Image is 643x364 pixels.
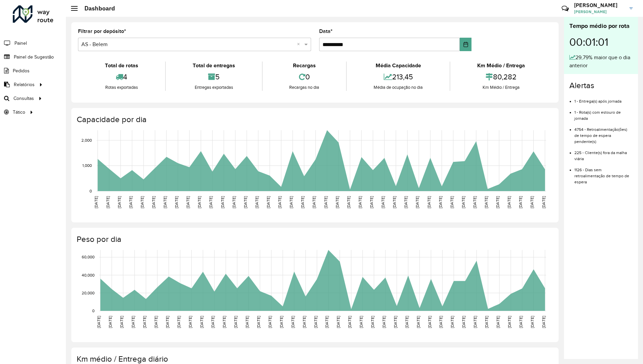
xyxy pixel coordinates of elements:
text: [DATE] [97,316,101,328]
text: [DATE] [336,316,340,328]
text: [DATE] [177,316,181,328]
text: [DATE] [484,316,489,328]
text: [DATE] [461,316,466,328]
text: [DATE] [382,316,386,328]
text: [DATE] [484,196,488,208]
text: 20,000 [82,291,94,295]
text: [DATE] [519,316,523,328]
div: Rotas exportadas [80,84,163,91]
text: [DATE] [163,196,167,208]
text: [DATE] [140,196,144,208]
span: Clear all [297,40,303,48]
span: Tático [13,109,25,116]
text: [DATE] [151,196,156,208]
text: [DATE] [268,316,272,328]
h4: Km médio / Entrega diário [77,354,552,364]
text: 1,000 [82,163,92,168]
span: Relatórios [14,81,35,88]
div: 00:01:01 [569,31,633,53]
text: [DATE] [392,196,396,208]
div: 0 [264,70,345,84]
div: Média de ocupação no dia [348,84,448,91]
text: [DATE] [335,196,339,208]
text: [DATE] [416,316,420,328]
text: [DATE] [131,316,135,328]
span: Consultas [13,95,34,102]
div: Média Capacidade [348,62,448,70]
text: [DATE] [393,316,398,328]
div: Tempo médio por rota [569,22,633,31]
text: [DATE] [325,316,329,328]
text: [DATE] [300,196,305,208]
text: [DATE] [154,316,158,328]
text: [DATE] [438,196,443,208]
text: [DATE] [222,316,226,328]
text: [DATE] [507,316,512,328]
text: 2,000 [81,138,92,142]
text: 60,000 [82,255,94,259]
text: [DATE] [266,196,270,208]
div: 80,282 [452,70,550,84]
li: 1 - Entrega(s) após jornada [574,93,633,104]
text: [DATE] [199,316,204,328]
div: Recargas no dia [264,84,345,91]
text: [DATE] [427,316,432,328]
text: [DATE] [128,196,133,208]
text: [DATE] [347,316,352,328]
div: 5 [167,70,260,84]
div: Entregas exportadas [167,84,260,91]
text: [DATE] [279,316,283,328]
text: [DATE] [507,196,511,208]
text: [DATE] [312,196,316,208]
text: [DATE] [233,316,238,328]
text: [DATE] [209,196,213,208]
text: [DATE] [495,196,500,208]
text: [DATE] [243,196,248,208]
text: [DATE] [174,196,179,208]
text: [DATE] [450,316,454,328]
text: [DATE] [405,316,409,328]
text: [DATE] [358,196,362,208]
li: 4754 - Retroalimentação(ões) de tempo de espera pendente(s) [574,121,633,145]
text: [DATE] [473,316,477,328]
span: Painel de Sugestão [14,53,54,61]
text: [DATE] [256,316,261,328]
text: [DATE] [291,316,295,328]
text: [DATE] [289,196,293,208]
label: Filtrar por depósito [78,27,126,35]
text: [DATE] [324,196,328,208]
text: [DATE] [302,316,306,328]
a: Contato Rápido [558,1,572,16]
text: [DATE] [472,196,477,208]
h2: Dashboard [78,5,115,12]
button: Choose Date [460,38,471,51]
span: [PERSON_NAME] [574,9,625,15]
h4: Alertas [569,81,633,90]
text: [DATE] [381,196,385,208]
div: 4 [80,70,163,84]
li: 1126 - Dias sem retroalimentação de tempo de espera [574,162,633,185]
text: [DATE] [496,316,500,328]
div: Km Médio / Entrega [452,84,550,91]
h4: Capacidade por dia [77,115,552,124]
label: Data [319,27,333,35]
div: Total de entregas [167,62,260,70]
text: [DATE] [427,196,431,208]
text: [DATE] [94,196,98,208]
div: Recargas [264,62,345,70]
text: 0 [89,189,92,193]
div: 213,45 [348,70,448,84]
text: [DATE] [370,316,375,328]
text: [DATE] [541,196,546,208]
text: 40,000 [82,273,94,277]
text: [DATE] [211,316,215,328]
text: [DATE] [450,196,454,208]
text: [DATE] [346,196,351,208]
text: [DATE] [119,316,124,328]
div: Km Médio / Entrega [452,62,550,70]
text: [DATE] [106,196,110,208]
text: [DATE] [530,316,534,328]
text: [DATE] [117,196,121,208]
text: [DATE] [313,316,318,328]
h4: Peso por dia [77,234,552,244]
